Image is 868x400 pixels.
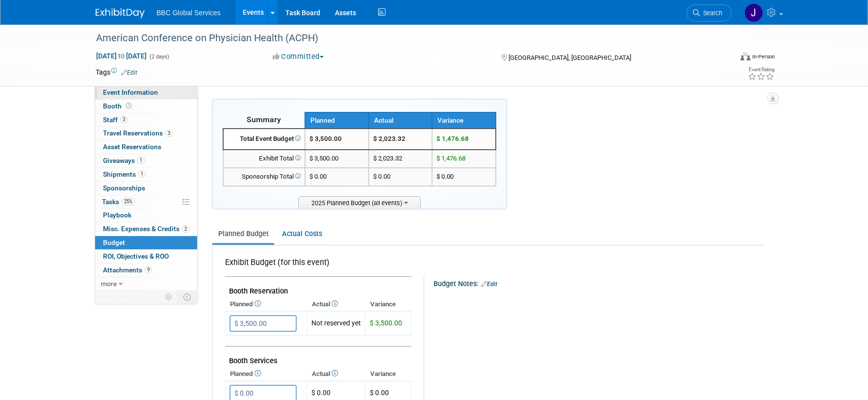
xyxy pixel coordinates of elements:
[436,173,454,180] span: $ 0.00
[298,196,421,209] span: 2025 Planned Budget (all events)
[228,154,301,163] div: Exhibit Total
[124,102,133,109] span: Booth not reserved yet
[481,281,497,288] a: Edit
[145,266,152,273] span: 9
[103,225,189,233] span: Misc. Expenses & Credits
[95,250,197,263] a: ROI, Objectives & ROO
[309,135,342,142] span: $ 3,500.00
[369,150,433,168] td: $ 2,023.32
[103,184,145,192] span: Sponsorships
[95,277,197,291] a: more
[103,239,125,246] span: Budget
[96,52,147,60] span: [DATE] [DATE]
[117,52,126,60] span: to
[432,112,496,129] th: Variance
[509,54,631,61] span: [GEOGRAPHIC_DATA], [GEOGRAPHIC_DATA]
[307,367,365,381] th: Actual
[101,280,117,288] span: more
[103,88,158,96] span: Event Information
[137,157,145,164] span: 1
[120,116,128,123] span: 3
[225,277,411,298] td: Booth Reservation
[674,51,775,66] div: Event Format
[95,222,197,236] a: Misc. Expenses & Credits2
[225,257,408,273] div: Exhibit Budget (for this event)
[122,198,135,205] span: 25%
[228,134,301,144] div: Total Event Budget
[369,129,433,150] td: $ 2,023.32
[95,127,197,140] a: Travel Reservations3
[165,130,173,137] span: 3
[95,264,197,277] a: Attachments9
[434,276,764,289] div: Budget Notes:
[269,52,328,62] button: Committed
[740,53,750,60] img: Format-Inperson.png
[160,291,178,303] td: Personalize Event Tab Strip
[103,116,128,124] span: Staff
[687,4,732,22] a: Search
[95,100,197,113] a: Booth
[436,135,469,142] span: $ 1,476.68
[225,297,307,311] th: Planned
[365,297,411,311] th: Variance
[305,112,369,129] th: Planned
[309,155,338,162] span: $ 3,500.00
[369,112,433,129] th: Actual
[95,86,197,99] a: Event Information
[121,69,137,76] a: Edit
[95,182,197,195] a: Sponsorships
[96,8,145,18] img: ExhibitDay
[307,297,365,311] th: Actual
[103,129,173,137] span: Travel Reservations
[436,155,465,162] span: $ 1,476.68
[225,347,411,368] td: Booth Services
[103,157,145,164] span: Giveaways
[103,211,131,219] span: Playbook
[182,225,189,233] span: 2
[178,291,198,303] td: Toggle Event Tabs
[102,198,135,206] span: Tasks
[103,252,169,260] span: ROI, Objectives & ROO
[95,195,197,209] a: Tasks25%
[365,367,411,381] th: Variance
[276,225,328,243] a: Actual Costs
[103,102,133,110] span: Booth
[247,115,281,124] span: Summary
[96,67,137,77] td: Tags
[744,3,763,22] img: Jennifer Benedict
[309,173,327,180] span: $ 0.00
[95,209,197,222] a: Playbook
[95,236,197,249] a: Budget
[93,29,717,47] div: American Conference on Physician Health (ACPH)
[95,140,197,154] a: Asset Reservations
[370,389,389,397] span: $ 0.00
[307,312,365,336] td: Not reserved yet
[212,225,274,243] a: Planned Budget
[225,367,307,381] th: Planned
[149,53,169,60] span: (2 days)
[748,67,774,72] div: Event Rating
[138,170,146,178] span: 1
[156,9,221,17] span: BBC Global Services
[369,168,433,186] td: $ 0.00
[95,113,197,127] a: Staff3
[103,143,161,151] span: Asset Reservations
[700,9,722,17] span: Search
[752,53,775,60] div: In-Person
[95,168,197,181] a: Shipments1
[103,266,152,274] span: Attachments
[228,172,301,182] div: Sponsorship Total
[370,319,402,327] span: $ 3,500.00
[103,170,146,178] span: Shipments
[95,154,197,167] a: Giveaways1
